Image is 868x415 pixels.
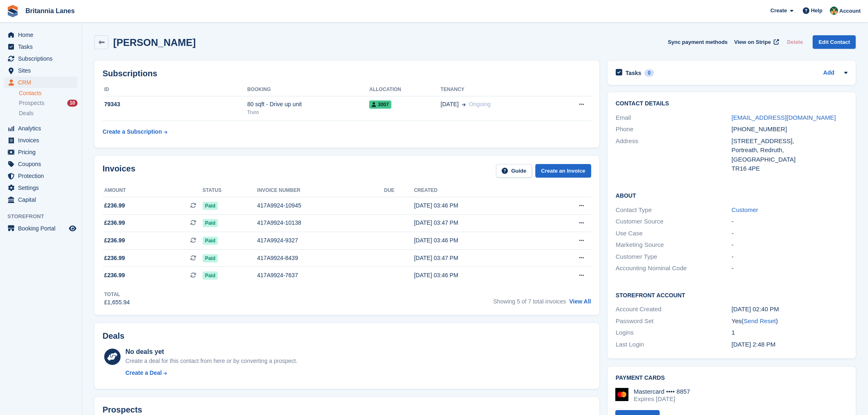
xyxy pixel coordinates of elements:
[257,219,384,227] div: 417A9924-10138
[414,201,541,210] div: [DATE] 03:46 PM
[247,83,370,96] th: Booking
[731,229,847,238] div: -
[731,240,847,250] div: -
[783,35,806,49] button: Delete
[414,219,541,227] div: [DATE] 03:47 PM
[731,35,781,49] a: View on Stripe
[103,69,591,78] h2: Subscriptions
[203,237,218,245] span: Paid
[813,35,856,49] a: Edit Contact
[616,240,732,250] div: Marketing Source
[731,217,847,226] div: -
[830,7,838,15] img: Nathan Kellow
[19,99,44,107] span: Prospects
[18,223,67,234] span: Booking Portal
[626,69,642,77] h2: Tasks
[731,125,847,134] div: [PHONE_NUMBER]
[731,146,847,155] div: Portreath, Redruth,
[4,123,78,134] a: menu
[731,164,847,173] div: TR16 4PE
[734,38,771,46] span: View on Stripe
[19,99,78,107] a: Prospects 10
[811,7,822,15] span: Help
[126,369,162,377] div: Create a Deal
[103,124,167,139] a: Create a Subscription
[4,41,78,52] a: menu
[247,109,370,116] div: Truro
[616,217,732,226] div: Customer Source
[126,347,297,357] div: No deals yet
[4,182,78,194] a: menu
[615,388,628,401] img: Mastercard Logo
[203,271,218,280] span: Paid
[616,125,732,134] div: Phone
[731,328,847,337] div: 1
[668,35,728,49] button: Sync payment methods
[369,83,441,96] th: Allocation
[18,194,67,205] span: Capital
[103,100,247,109] div: 79343
[616,100,847,107] h2: Contact Details
[257,271,384,280] div: 417A9924-7637
[22,4,78,18] a: Britannia Lanes
[441,83,553,96] th: Tenancy
[103,128,162,136] div: Create a Subscription
[104,219,125,227] span: £236.99
[616,291,847,299] h2: Storefront Account
[731,206,758,213] a: Customer
[104,298,130,307] div: £1,655.94
[616,375,847,381] h2: Payment cards
[103,164,135,178] h2: Invoices
[247,100,370,109] div: 80 sqft - Drive up unit
[18,135,67,146] span: Invoices
[616,340,732,349] div: Last Login
[103,184,203,197] th: Amount
[731,252,847,262] div: -
[104,291,130,298] div: Total
[18,29,67,41] span: Home
[634,395,690,403] div: Expires [DATE]
[731,155,847,164] div: [GEOGRAPHIC_DATA]
[19,109,78,118] a: Deals
[535,164,591,178] a: Create an Invoice
[384,184,414,197] th: Due
[4,223,78,234] a: menu
[18,146,67,158] span: Pricing
[414,271,541,280] div: [DATE] 03:46 PM
[644,69,654,77] div: 0
[616,137,732,173] div: Address
[18,77,67,88] span: CRM
[7,5,19,17] img: stora-icon-8386f47178a22dfd0bd8f6a31ec36ba5ce8667c1dd55bd0f319d3a0aa187defe.svg
[634,388,690,395] div: Mastercard •••• 8857
[4,77,78,88] a: menu
[7,212,82,221] span: Storefront
[257,236,384,245] div: 417A9924-9327
[19,109,34,117] span: Deals
[18,41,67,52] span: Tasks
[18,65,67,76] span: Sites
[4,194,78,205] a: menu
[414,184,541,197] th: Created
[104,201,125,210] span: £236.99
[18,158,67,170] span: Coupons
[203,202,218,210] span: Paid
[569,298,591,305] a: View All
[203,184,257,197] th: Status
[616,328,732,337] div: Logins
[616,305,732,314] div: Account Created
[4,65,78,76] a: menu
[496,164,532,178] a: Guide
[731,305,847,314] div: [DATE] 02:40 PM
[731,264,847,273] div: -
[469,101,491,107] span: Ongoing
[257,201,384,210] div: 417A9924-10945
[18,170,67,182] span: Protection
[823,68,834,78] a: Add
[4,53,78,64] a: menu
[414,236,541,245] div: [DATE] 03:46 PM
[4,170,78,182] a: menu
[4,146,78,158] a: menu
[4,158,78,170] a: menu
[113,37,196,48] h2: [PERSON_NAME]
[203,219,218,227] span: Paid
